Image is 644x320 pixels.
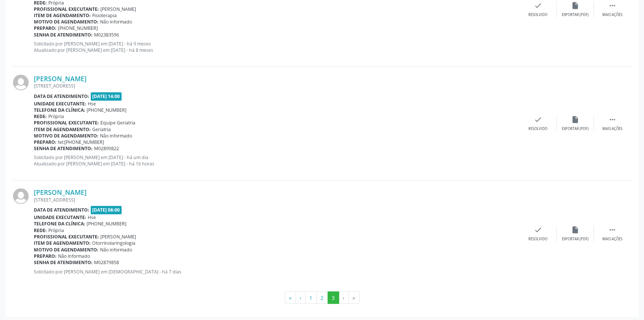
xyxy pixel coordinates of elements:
b: Preparo: [34,253,57,259]
b: Profissional executante: [34,6,99,12]
span: [PHONE_NUMBER] [58,25,98,31]
b: Profissional executante: [34,234,99,240]
div: Resolvido [528,237,547,242]
div: Exportar (PDF) [562,126,589,132]
div: Mais ações [602,126,622,132]
span: [PHONE_NUMBER] [87,107,126,113]
a: [PERSON_NAME] [34,188,87,196]
b: Senha de atendimento: [34,32,93,38]
b: Rede: [34,113,47,120]
b: Profissional executante: [34,120,99,126]
span: Equipe Geriatria [100,120,135,126]
i: check [534,226,542,234]
span: M02383596 [94,32,119,38]
button: Go to previous page [296,291,306,304]
div: [STREET_ADDRESS] [34,197,519,203]
span: Hse [88,101,96,107]
span: Não informado [58,253,90,259]
span: [DATE] 08:00 [91,206,122,214]
b: Motivo de agendamento: [34,246,99,253]
span: [DATE] 14:00 [91,92,122,101]
button: Go to first page [285,291,296,304]
b: Motivo de agendamento: [34,19,99,25]
div: Exportar (PDF) [562,12,589,18]
span: Própria [48,227,64,234]
b: Senha de atendimento: [34,259,93,265]
button: Go to page 2 [316,291,328,304]
span: Própria [48,113,64,120]
b: Item de agendamento: [34,12,91,19]
div: Resolvido [528,126,547,132]
div: Mais ações [602,12,622,18]
b: Rede: [34,227,47,234]
button: Go to page 1 [305,291,317,304]
div: Mais ações [602,237,622,242]
button: Go to page 3 [328,291,339,304]
b: Preparo: [34,25,57,31]
span: Não informado [100,246,132,253]
b: Data de atendimento: [34,207,89,213]
b: Item de agendamento: [34,126,91,133]
i: insert_drive_file [571,1,579,10]
b: Data de atendimento: [34,93,89,99]
span: M02879858 [94,259,119,265]
b: Preparo: [34,139,57,145]
b: Unidade executante: [34,101,86,107]
div: [STREET_ADDRESS] [34,83,519,89]
a: [PERSON_NAME] [34,75,87,83]
span: [PERSON_NAME] [100,6,136,12]
b: Senha de atendimento: [34,145,93,152]
i:  [608,1,616,10]
div: Exportar (PDF) [562,237,589,242]
b: Unidade executante: [34,214,86,221]
p: Solicitado por [PERSON_NAME] em [DATE] - há um dia Atualizado por [PERSON_NAME] em [DATE] - há 16... [34,154,519,167]
img: img [13,75,29,90]
b: Telefone da clínica: [34,107,85,113]
p: Solicitado por [PERSON_NAME] em [DEMOGRAPHIC_DATA] - há 7 dias [34,268,519,275]
img: img [13,188,29,204]
i:  [608,115,616,124]
i: insert_drive_file [571,115,579,124]
span: Hse [88,214,96,221]
span: Não informado [100,133,132,139]
i: check [534,115,542,124]
span: tel:[PHONE_NUMBER] [58,139,104,145]
i:  [608,226,616,234]
ul: Pagination [13,291,631,304]
span: Não informado [100,19,132,25]
b: Telefone da clínica: [34,221,85,227]
i: insert_drive_file [571,226,579,234]
b: Item de agendamento: [34,240,91,246]
span: M02890822 [94,145,119,152]
span: [PHONE_NUMBER] [87,221,126,227]
span: Geriatria [92,126,111,133]
b: Motivo de agendamento: [34,133,99,139]
span: Otorrinolaringologia [92,240,135,246]
span: Fisioterapia [92,12,117,19]
i: check [534,1,542,10]
span: [PERSON_NAME] [100,234,136,240]
p: Solicitado por [PERSON_NAME] em [DATE] - há 9 meses Atualizado por [PERSON_NAME] em [DATE] - há 8... [34,41,519,53]
div: Resolvido [528,12,547,18]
